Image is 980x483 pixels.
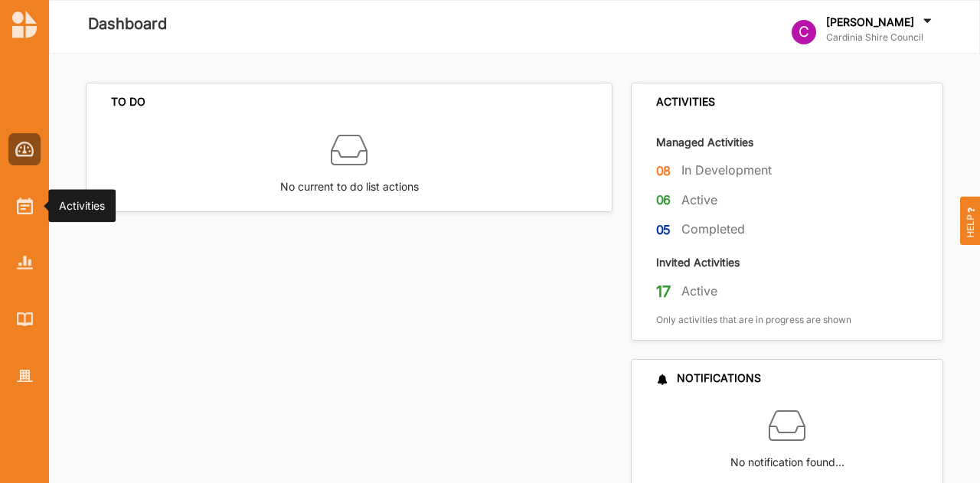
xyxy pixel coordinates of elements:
[681,192,717,208] label: Active
[111,95,145,109] div: TO DO
[8,133,41,165] a: Dashboard
[730,444,844,471] label: No notification found…
[12,11,37,38] img: logo
[17,370,33,383] img: Organisation
[280,168,419,195] label: No current to do list actions
[681,283,717,299] label: Active
[17,312,33,325] img: Library
[792,20,816,44] div: C
[656,371,761,385] div: NOTIFICATIONS
[656,282,671,302] label: 17
[656,162,671,181] label: 08
[656,95,715,109] div: ACTIVITIES
[331,132,367,168] img: box
[8,190,41,222] a: Activities
[8,246,41,279] a: Reports
[17,256,33,269] img: Reports
[681,162,772,178] label: In Development
[681,221,745,237] label: Completed
[826,31,935,44] label: Cardinia Shire Council
[59,198,105,214] div: Activities
[656,191,671,210] label: 06
[17,197,33,214] img: Activities
[8,303,41,335] a: Library
[8,360,41,392] a: Organisation
[656,135,753,149] label: Managed Activities
[826,15,914,29] label: [PERSON_NAME]
[656,255,740,269] label: Invited Activities
[15,142,34,157] img: Dashboard
[769,407,805,444] img: box
[88,11,167,37] label: Dashboard
[656,314,851,326] label: Only activities that are in progress are shown
[656,220,671,240] label: 05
